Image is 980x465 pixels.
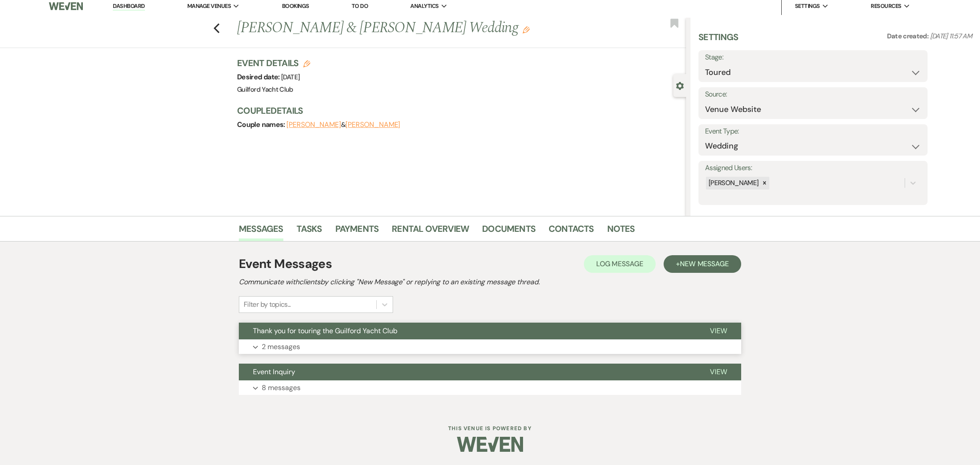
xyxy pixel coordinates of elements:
h3: Event Details [237,57,310,69]
button: [PERSON_NAME] [345,121,400,128]
a: Messages [239,222,283,241]
span: Resources [871,2,901,11]
button: View [696,364,741,380]
h3: Couple Details [237,104,677,117]
div: [PERSON_NAME] [706,177,760,190]
span: [DATE] [281,73,300,82]
a: Bookings [282,2,309,10]
img: Weven Logo [457,429,523,460]
button: 2 messages [239,339,741,354]
button: Event Inquiry [239,364,696,380]
span: Desired date: [237,72,281,82]
p: 2 messages [262,341,300,353]
span: & [286,120,400,129]
a: Payments [335,222,379,241]
button: 8 messages [239,380,741,395]
button: Log Message [584,255,656,273]
span: Settings [795,2,820,11]
button: +New Message [664,255,741,273]
span: [DATE] 11:57 AM [930,32,972,41]
h3: Settings [698,31,739,50]
span: Date created: [887,32,930,41]
a: Contacts [549,222,594,241]
label: Source: [705,88,921,101]
span: Thank you for touring the Guilford Yacht Club [253,326,397,335]
h1: [PERSON_NAME] & [PERSON_NAME] Wedding [237,18,593,39]
span: Analytics [410,2,438,11]
span: View [710,367,727,376]
div: Filter by topics... [244,299,291,310]
button: Edit [523,26,530,33]
button: Thank you for touring the Guilford Yacht Club [239,323,696,339]
span: View [710,326,727,335]
a: Documents [482,222,535,241]
span: Log Message [596,259,643,268]
a: To Do [352,2,368,10]
a: Notes [607,222,635,241]
p: 8 messages [262,382,301,394]
span: Manage Venues [187,2,231,11]
a: Dashboard [113,2,145,11]
span: New Message [680,259,729,268]
h2: Communicate with clients by clicking "New Message" or replying to an existing message thread. [239,277,741,287]
label: Stage: [705,51,921,64]
h1: Event Messages [239,255,332,273]
button: View [696,323,741,339]
span: Couple names: [237,120,286,129]
span: Event Inquiry [253,367,295,376]
button: Close lead details [676,81,684,89]
a: Tasks [297,222,322,241]
a: Rental Overview [392,222,469,241]
label: Event Type: [705,125,921,138]
span: Guilford Yacht Club [237,85,293,94]
label: Assigned Users: [705,162,921,175]
button: [PERSON_NAME] [286,121,341,128]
